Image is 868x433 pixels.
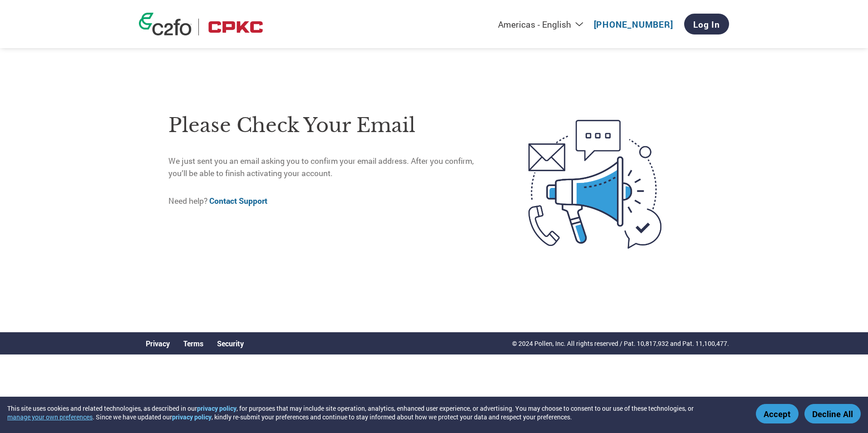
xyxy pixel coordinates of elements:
[209,196,267,206] a: Contact Support
[7,404,743,421] div: This site uses cookies and related technologies, as described in our , for purposes that may incl...
[217,339,244,348] a: Security
[168,195,490,207] p: Need help?
[684,14,729,34] a: Log In
[512,339,729,348] p: © 2024 Pollen, Inc. All rights reserved / Pat. 10,817,932 and Pat. 11,100,477.
[756,404,799,423] button: Accept
[168,155,490,179] p: We just sent you an email asking you to confirm your email address. After you confirm, you’ll be ...
[183,339,203,348] a: Terms
[172,413,212,421] a: privacy policy
[146,339,170,348] a: Privacy
[168,111,490,140] h1: Please check your email
[197,404,237,413] a: privacy policy
[206,19,266,35] img: CPKC
[139,13,192,35] img: c2fo logo
[490,103,700,265] img: open-email
[7,413,93,421] button: manage your own preferences
[804,404,861,423] button: Decline All
[594,19,673,30] a: [PHONE_NUMBER]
